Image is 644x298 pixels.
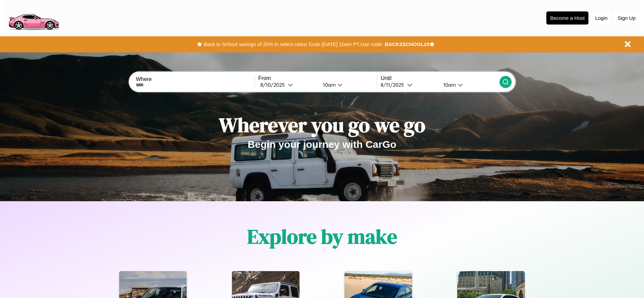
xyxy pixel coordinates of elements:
h1: Explore by make [247,223,397,250]
div: 8 / 10 / 2025 [260,82,288,88]
div: 10am [440,82,458,88]
button: Become a Host [546,11,588,25]
div: 10am [320,82,337,88]
div: 8 / 11 / 2025 [381,82,407,88]
button: Login [592,12,611,24]
button: Back to School savings of 20% in select cities! Ends [DATE] 10am PT.Use code: [202,40,385,49]
button: Sign Up [614,12,639,24]
label: Where [136,76,254,82]
button: 8/10/2025 [258,81,318,88]
button: 10am [438,81,499,88]
b: BACK2SCHOOL20 [385,41,429,47]
img: logo [5,3,62,32]
label: Until [381,75,499,81]
button: 10am [318,81,377,88]
label: From [258,75,377,81]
